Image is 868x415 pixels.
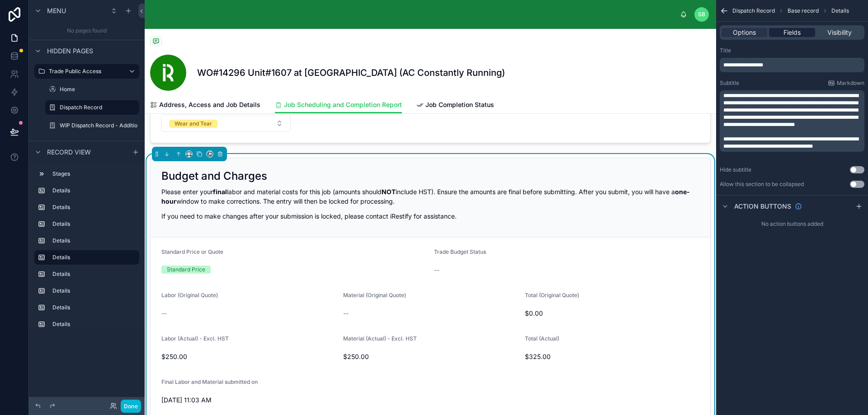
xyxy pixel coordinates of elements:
[45,118,139,133] a: WIP Dispatch Record - Additional Work
[275,97,402,114] a: Job Scheduling and Completion Report
[343,309,349,318] span: --
[52,237,136,244] label: Details
[52,304,136,311] label: Details
[161,169,267,183] h2: Budget and Charges
[60,122,160,129] label: WIP Dispatch Record - Additional Work
[382,188,396,196] strong: NOT
[161,292,218,298] span: Labor (Original Quote)
[52,287,136,294] label: Details
[343,335,417,342] span: Material (Actual) - Excl. HST
[434,248,486,255] span: Trade Budget Status
[34,64,139,79] a: Trade Public Access
[161,211,699,221] p: If you need to make changes after your submission is locked, please contact iRestify for assistance.
[45,82,139,97] a: Home
[343,352,518,361] span: $250.00
[525,292,579,298] span: Total (Original Quote)
[720,58,864,72] div: scrollable content
[161,378,258,385] span: Final Labor and Material submitted on
[698,11,705,18] span: SB
[197,66,505,79] h1: WO#14296 Unit#1607 at [GEOGRAPHIC_DATA] (AC Constantly Running)
[213,188,227,196] strong: final
[52,187,136,194] label: Details
[161,187,699,206] p: Please enter your labor and material costs for this job (amounts should include HST). Ensure the ...
[161,309,167,318] span: --
[732,7,775,14] span: Dispatch Record
[720,181,804,188] label: Allow this section to be collapsed
[525,335,559,342] span: Total (Actual)
[121,400,141,413] button: Done
[52,220,136,228] label: Details
[60,86,137,93] label: Home
[47,47,93,56] span: Hidden pages
[720,47,731,54] label: Title
[831,7,849,14] span: Details
[160,13,680,16] div: scrollable content
[720,79,739,87] label: Subtitle
[52,204,136,211] label: Details
[52,170,136,177] label: Stages
[525,352,699,361] span: $325.00
[29,163,145,329] div: scrollable content
[788,7,819,14] span: Base record
[167,266,205,274] div: Standard Price
[525,309,699,318] span: $0.00
[47,6,66,15] span: Menu
[733,28,756,37] span: Options
[837,79,864,87] span: Markdown
[416,97,494,115] a: Job Completion Status
[52,270,136,278] label: Details
[434,266,439,275] span: --
[720,166,751,173] label: Hide subtitle
[29,22,145,40] div: No pages found
[720,90,864,152] div: scrollable content
[150,97,260,115] a: Address, Access and Job Details
[284,100,402,109] span: Job Scheduling and Completion Report
[60,104,134,111] label: Dispatch Record
[45,100,139,115] a: Dispatch Record
[161,396,291,405] span: [DATE] 11:03 AM
[425,100,494,109] span: Job Completion Status
[734,202,791,211] span: Action buttons
[47,148,91,157] span: Record view
[161,335,229,342] span: Labor (Actual) - Excl. HST
[828,79,864,87] a: Markdown
[783,28,801,37] span: Fields
[161,352,336,361] span: $250.00
[52,321,136,328] label: Details
[161,248,223,255] span: Standard Price or Quote
[716,217,868,231] div: No action buttons added
[159,100,260,109] span: Address, Access and Job Details
[827,28,852,37] span: Visibility
[52,254,132,261] label: Details
[343,292,406,298] span: Material (Original Quote)
[49,68,121,75] label: Trade Public Access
